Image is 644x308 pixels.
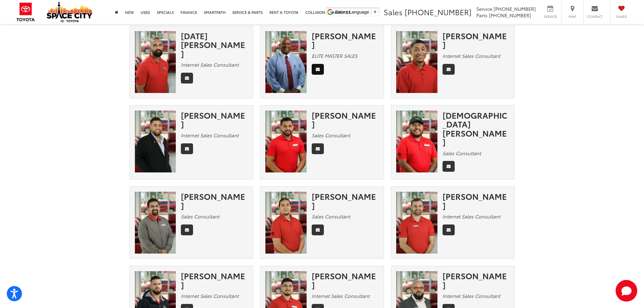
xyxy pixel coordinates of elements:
span: [PHONE_NUMBER] [494,5,536,12]
button: Toggle Chat Window [616,280,637,302]
span: Service [543,14,558,19]
em: ELITE MASTER SALES [312,52,357,59]
div: [PERSON_NAME] [312,192,379,210]
img: Marcus Stewart [396,31,437,93]
span: Select Language [335,9,369,15]
em: Internet Sales Consultant [443,52,500,59]
a: Email [443,224,455,235]
em: Internet Sales Consultant [443,292,500,299]
em: Sales Consultant [443,150,481,157]
img: Andrew Irizarry [135,111,176,172]
em: Sales Consultant [312,132,350,139]
span: Saved [614,14,629,19]
img: Reece Meyer [396,192,437,254]
a: Email [312,224,324,235]
div: [PERSON_NAME] [312,111,379,128]
span: Parts [476,12,487,19]
em: Internet Sales Consultant [312,292,369,299]
em: Sales Consultant [312,213,350,220]
span: Service [476,5,492,12]
span: Contact [587,14,603,19]
em: Internet Sales Consultant [181,61,239,68]
img: Cesar Vasquez [265,111,307,172]
em: Sales Consultant [181,213,219,220]
span: Map [565,14,580,19]
div: [PERSON_NAME] [443,31,509,49]
div: [DATE][PERSON_NAME] [181,31,248,58]
img: Syed Ahmed [135,192,176,254]
span: ▼ [373,9,377,15]
img: LEONARD BELL [265,31,307,93]
a: Email [443,161,455,172]
img: Space City Toyota [47,1,92,22]
div: [PERSON_NAME] [181,111,248,128]
div: [PERSON_NAME] [181,271,248,289]
img: Noel Licon [135,31,176,93]
a: Email [312,143,324,154]
div: [PERSON_NAME] [312,31,379,49]
a: Email [181,224,193,235]
span: [PHONE_NUMBER] [405,6,472,17]
a: Email [181,73,193,84]
span: Sales [384,6,403,17]
em: Internet Sales Consultant [181,132,239,139]
img: Jesuz Farias [396,111,437,172]
em: Internet Sales Consultant [443,213,500,220]
div: [PERSON_NAME] [443,192,509,210]
a: Email [312,64,324,75]
a: Email [443,64,455,75]
span: [PHONE_NUMBER] [489,12,531,19]
em: Internet Sales Consultant [181,292,239,299]
div: [PERSON_NAME] [312,271,379,289]
div: [DEMOGRAPHIC_DATA][PERSON_NAME] [443,111,509,146]
img: Giovanni Puga [265,192,307,254]
div: [PERSON_NAME] [181,192,248,210]
div: [PERSON_NAME] [443,271,509,289]
a: Email [181,143,193,154]
svg: Start Chat [616,280,637,302]
a: Select Language​ [335,9,377,15]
